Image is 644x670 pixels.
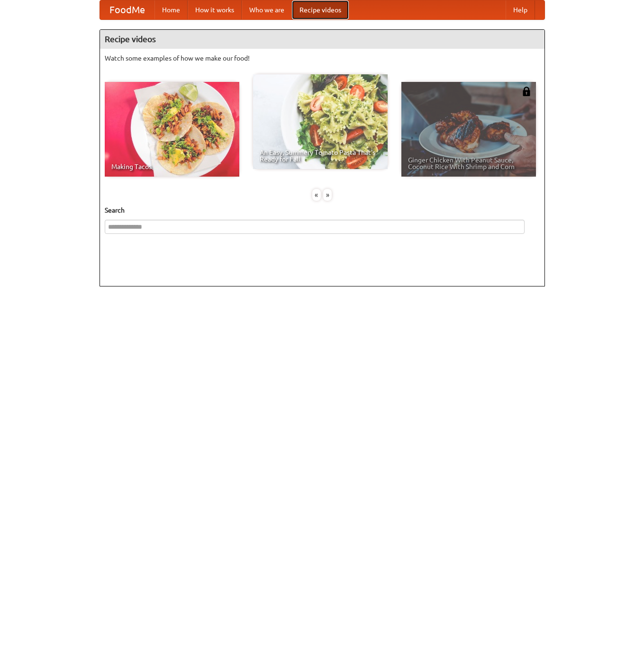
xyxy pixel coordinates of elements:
a: Home [154,0,188,19]
a: Help [506,0,535,19]
div: « [312,189,321,201]
div: » [323,189,332,201]
p: Watch some examples of how we make our food! [105,54,540,63]
a: Making Tacos [105,82,239,177]
h4: Recipe videos [100,30,544,49]
h5: Search [105,205,540,215]
a: FoodMe [100,0,154,19]
a: Recipe videos [292,0,349,19]
a: How it works [188,0,242,19]
span: An Easy, Summery Tomato Pasta That's Ready for Fall [260,149,381,162]
span: Making Tacos [111,163,233,170]
img: 483408.png [522,87,531,96]
a: Who we are [242,0,292,19]
a: An Easy, Summery Tomato Pasta That's Ready for Fall [253,74,388,169]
